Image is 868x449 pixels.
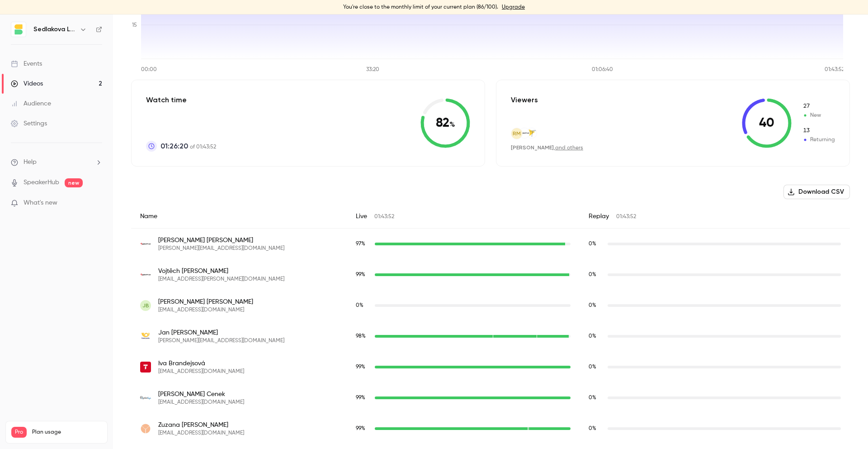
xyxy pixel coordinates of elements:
div: janabsvabova@gmail.com [131,290,850,321]
img: cpost.cz [140,331,151,342]
tspan: 01:06:40 [592,67,613,72]
span: Returning [802,127,835,135]
span: [EMAIL_ADDRESS][DOMAIN_NAME] [158,399,244,406]
span: 0 % [589,364,596,370]
span: Replay watch time [589,240,603,248]
div: Live [347,205,580,229]
span: [EMAIL_ADDRESS][DOMAIN_NAME] [158,306,253,314]
span: What's new [24,198,57,208]
span: [PERSON_NAME][EMAIL_ADDRESS][DOMAIN_NAME] [158,245,284,252]
span: [EMAIL_ADDRESS][DOMAIN_NAME] [158,368,244,375]
div: Events [11,59,42,68]
tspan: 15 [132,23,137,28]
span: Replay watch time [589,363,603,371]
div: Settings [11,119,47,128]
span: Plan usage [32,429,102,436]
div: cenek@optimsys.cz [131,382,850,413]
span: [PERSON_NAME][EMAIL_ADDRESS][DOMAIN_NAME] [158,337,284,344]
span: Replay watch time [589,394,603,402]
div: zuzana.cenkova@loono.cz [131,413,850,444]
p: of 01:43:52 [160,141,216,152]
a: SpeakerHub [24,178,59,187]
img: optimsys.cz [140,392,151,403]
img: loono.cz [140,423,151,434]
span: JB [142,301,149,310]
span: [PERSON_NAME] [PERSON_NAME] [158,236,284,245]
a: Upgrade [502,4,525,11]
li: help-dropdown-opener [11,158,102,167]
a: and others [555,145,583,151]
span: 01:26:20 [160,141,188,152]
span: Pro [11,427,27,438]
img: actinet.cz [527,128,537,138]
span: Live watch time [356,394,370,402]
span: Live watch time [356,363,370,371]
span: 98 % [356,334,366,339]
span: 99 % [356,426,365,431]
div: Name [131,205,347,229]
span: 0 % [589,334,596,339]
iframe: Noticeable Trigger [91,199,102,207]
span: [EMAIL_ADDRESS][PERSON_NAME][DOMAIN_NAME] [158,276,284,283]
span: New [802,111,835,119]
span: 01:43:52 [616,214,636,220]
span: Vojtěch [PERSON_NAME] [158,267,284,276]
h6: Sedlakova Legal [33,25,76,34]
span: 0 % [589,303,596,308]
span: 0 % [356,303,363,308]
span: Help [24,158,37,167]
span: Live watch time [356,332,370,340]
span: Replay watch time [589,301,603,310]
span: Replay watch time [589,271,603,279]
span: Live watch time [356,301,370,310]
span: 99 % [356,395,365,401]
span: Replay watch time [589,332,603,340]
span: 99 % [356,364,365,370]
span: Live watch time [356,240,370,248]
span: 97 % [356,241,365,247]
span: New [802,102,835,110]
span: new [65,178,83,187]
span: 0 % [589,241,596,247]
div: michaela_argalasova@seznam.cz [131,229,850,260]
div: iva.brandejsova@trikaya.cz [131,352,850,382]
span: 99 % [356,272,365,277]
img: firma.seznam.cz [140,269,151,280]
span: RM [513,129,521,138]
p: Watch time [146,95,216,105]
div: vojtech.barton@firma.seznam.cz [131,259,850,290]
img: Sedlakova Legal [11,22,26,37]
img: trikaya.cz [140,362,151,373]
span: [EMAIL_ADDRESS][DOMAIN_NAME] [158,430,244,437]
div: Replay [580,205,850,229]
tspan: 01:43:52 [825,67,844,72]
span: [PERSON_NAME] Cenek [158,390,244,399]
span: [PERSON_NAME] [PERSON_NAME] [158,297,253,306]
tspan: 00:00 [141,67,157,72]
button: Download CSV [783,185,850,199]
div: , [511,144,583,152]
tspan: 33:20 [366,67,379,72]
div: bouska.jan@cpost.cz [131,321,850,352]
span: 0 % [589,395,596,401]
span: 0 % [589,272,596,277]
span: Returning [802,136,835,144]
span: Iva Brandejsová [158,359,244,368]
span: Live watch time [356,425,370,433]
div: Audience [11,99,51,108]
img: seznam.cz [140,239,151,249]
span: Live watch time [356,271,370,279]
span: [PERSON_NAME] [511,144,554,151]
span: 01:43:52 [374,214,394,220]
span: Zuzana [PERSON_NAME] [158,420,244,430]
img: firma.seznam.cz [519,128,529,138]
span: 0 % [589,426,596,431]
span: Replay watch time [589,425,603,433]
div: Videos [11,79,43,88]
p: Viewers [511,95,538,105]
span: Jan [PERSON_NAME] [158,328,284,337]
